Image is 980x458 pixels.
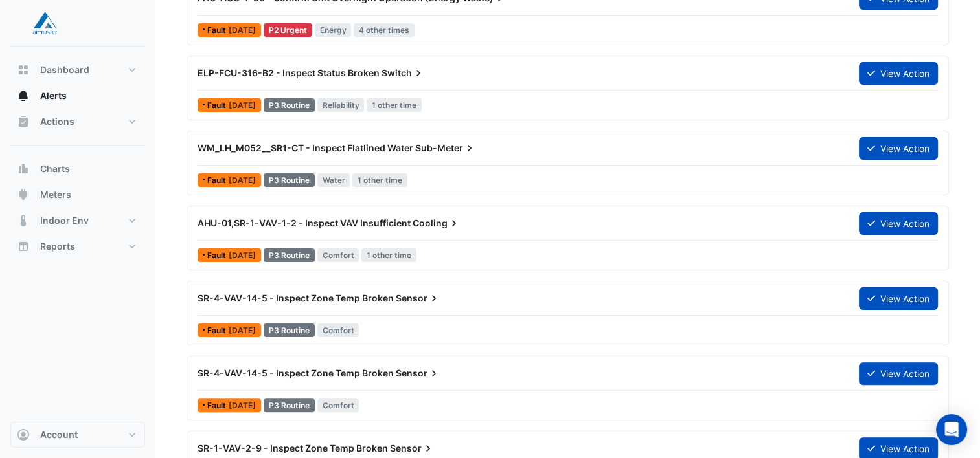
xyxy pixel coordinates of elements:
[264,323,315,337] div: P3 Routine
[207,102,229,109] span: Fault
[859,62,938,85] button: View Action
[859,212,938,235] button: View Action
[859,362,938,385] button: View Action
[317,98,365,112] span: Reliability
[17,115,30,128] app-icon: Actions
[40,188,71,201] span: Meters
[415,142,476,155] span: Sub-Meter
[40,428,78,441] span: Account
[17,240,30,253] app-icon: Reports
[317,173,350,187] span: Water
[229,250,256,260] span: Tue 05-Aug-2025 09:15 AEST
[264,98,315,112] div: P3 Routine
[17,214,30,227] app-icon: Indoor Env
[859,287,938,310] button: View Action
[317,323,359,337] span: Comfort
[367,98,422,112] span: 1 other time
[352,173,407,187] span: 1 other time
[207,177,229,184] span: Fault
[198,292,394,303] span: SR-4-VAV-14-5 - Inspect Zone Temp Broken
[207,402,229,409] span: Fault
[17,188,30,201] app-icon: Meters
[207,27,229,34] span: Fault
[396,292,440,305] span: Sensor
[264,173,315,187] div: P3 Routine
[10,182,145,208] button: Meters
[229,175,256,185] span: Wed 06-Aug-2025 16:16 AEST
[10,83,145,109] button: Alerts
[16,10,74,36] img: Company Logo
[40,240,75,253] span: Reports
[382,67,425,80] span: Switch
[40,214,89,227] span: Indoor Env
[17,162,30,175] app-icon: Charts
[396,367,440,380] span: Sensor
[198,142,413,153] span: WM_LH_M052__SR1-CT - Inspect Flatlined Water
[40,162,70,175] span: Charts
[207,327,229,334] span: Fault
[936,414,967,445] div: Open Intercom Messenger
[361,248,416,262] span: 1 other time
[198,67,380,78] span: ELP-FCU-316-B2 - Inspect Status Broken
[264,248,315,262] div: P3 Routine
[317,248,359,262] span: Comfort
[198,217,411,228] span: AHU-01,SR-1-VAV-1-2 - Inspect VAV Insufficient
[264,398,315,412] div: P3 Routine
[10,234,145,259] button: Reports
[317,398,359,412] span: Comfort
[198,367,394,378] span: SR-4-VAV-14-5 - Inspect Zone Temp Broken
[10,109,145,135] button: Actions
[315,23,352,37] span: Energy
[40,63,89,76] span: Dashboard
[390,442,435,455] span: Sensor
[264,23,312,37] div: P2 Urgent
[229,325,256,335] span: Fri 01-Aug-2025 06:15 AEST
[10,57,145,83] button: Dashboard
[354,23,415,37] span: 4 other times
[229,25,256,35] span: Sun 10-Aug-2025 21:01 AEST
[40,89,67,102] span: Alerts
[10,156,145,182] button: Charts
[859,137,938,160] button: View Action
[229,400,256,410] span: Fri 01-Aug-2025 06:15 AEST
[17,89,30,102] app-icon: Alerts
[40,115,74,128] span: Actions
[198,442,388,453] span: SR-1-VAV-2-9 - Inspect Zone Temp Broken
[207,252,229,259] span: Fault
[17,63,30,76] app-icon: Dashboard
[10,208,145,234] button: Indoor Env
[10,422,145,448] button: Account
[413,217,461,230] span: Cooling
[229,100,256,110] span: Fri 15-Aug-2025 11:16 AEST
